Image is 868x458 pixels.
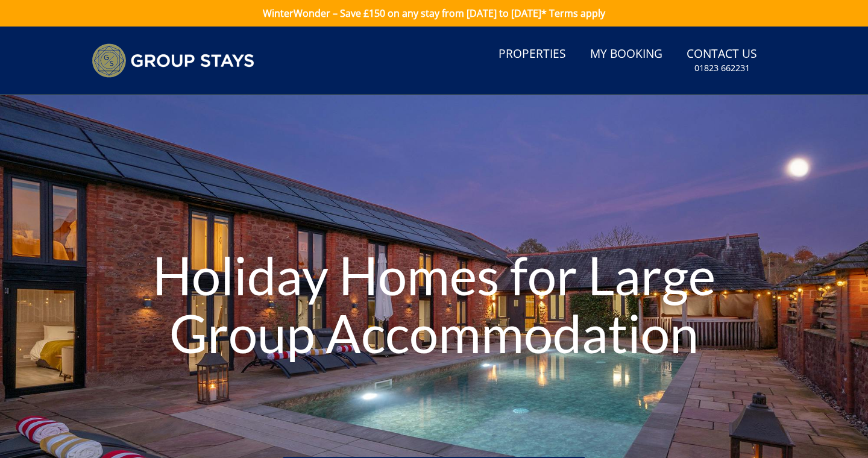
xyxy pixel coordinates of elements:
small: 01823 662231 [694,62,750,74]
a: Contact Us01823 662231 [682,41,762,80]
a: My Booking [585,41,667,68]
img: Group Stays [92,43,254,78]
a: Properties [494,41,571,68]
h1: Holiday Homes for Large Group Accommodation [130,222,738,385]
